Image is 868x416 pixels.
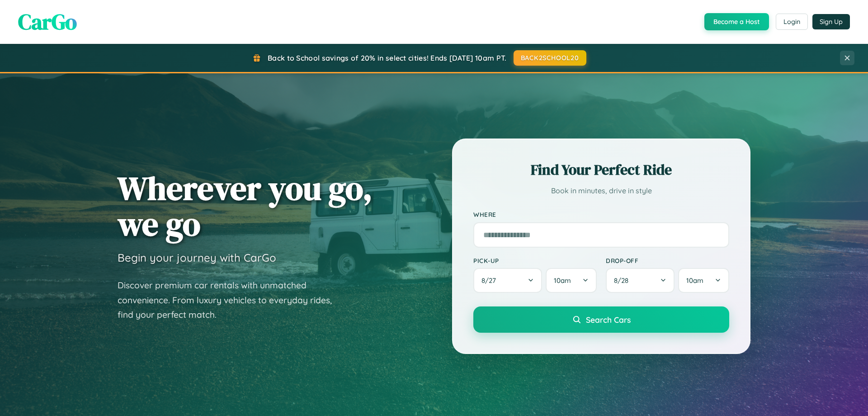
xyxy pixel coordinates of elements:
button: 8/27 [473,268,542,293]
h3: Begin your journey with CarGo [118,251,276,264]
button: Sign Up [812,14,850,29]
p: Discover premium car rentals with unmatched convenience. From luxury vehicles to everyday rides, ... [118,278,344,322]
label: Drop-off [606,257,729,264]
button: 8/28 [606,268,675,293]
label: Pick-up [473,257,597,264]
span: 8 / 28 [614,276,633,285]
h2: Find Your Perfect Ride [473,160,729,180]
span: CarGo [18,7,77,37]
label: Where [473,211,729,219]
button: BACK2SCHOOL20 [514,50,586,66]
button: 10am [678,268,729,293]
button: Login [776,14,808,30]
h1: Wherever you go, we go [118,170,373,242]
span: Back to School savings of 20% in select cities! Ends [DATE] 10am PT. [268,53,506,62]
button: Search Cars [473,306,729,333]
button: Become a Host [704,13,769,30]
span: 10am [686,276,703,285]
span: Search Cars [586,315,631,325]
button: 10am [546,268,597,293]
p: Book in minutes, drive in style [473,184,729,197]
span: 8 / 27 [481,276,500,285]
span: 10am [554,276,571,285]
